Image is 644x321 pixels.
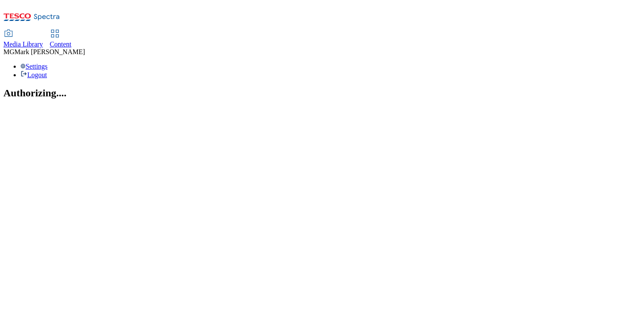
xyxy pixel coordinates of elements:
a: Media Library [3,30,43,48]
a: Settings [20,63,48,70]
span: Mark [PERSON_NAME] [14,48,85,55]
h2: Authorizing.... [3,87,641,99]
span: Media Library [3,40,43,48]
span: Content [50,40,72,48]
span: MG [3,48,14,55]
a: Content [50,30,72,48]
a: Logout [20,71,47,78]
